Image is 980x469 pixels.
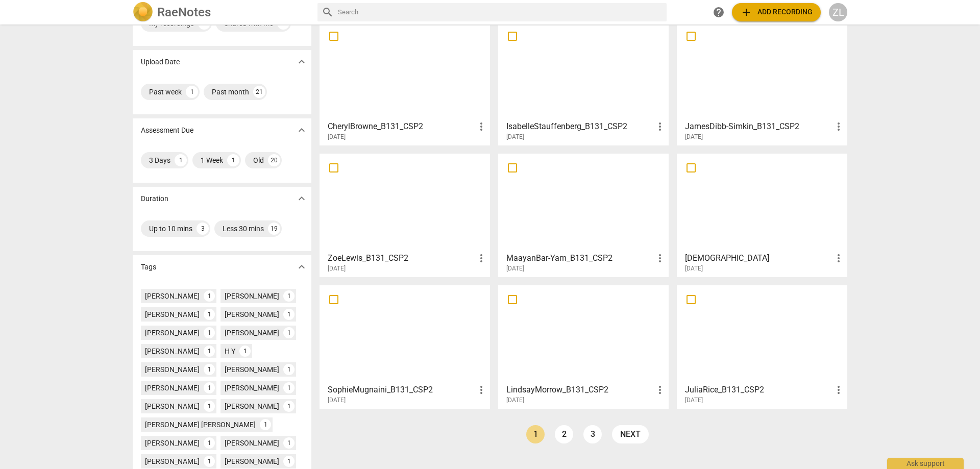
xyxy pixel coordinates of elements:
[328,384,475,396] h3: SophieMugnaini_B131_CSP2
[145,328,200,338] div: [PERSON_NAME]
[145,438,200,448] div: [PERSON_NAME]
[680,26,844,141] a: JamesDibb-Simkin_B131_CSP2[DATE]
[204,382,215,393] div: 1
[475,384,487,396] span: more_vert
[225,401,279,411] div: [PERSON_NAME]
[740,6,813,18] span: Add recording
[145,346,200,356] div: [PERSON_NAME]
[296,124,308,136] span: expand_more
[323,157,486,273] a: ZoeLewis_B131_CSP2[DATE]
[294,122,309,138] button: Show more
[680,157,844,273] a: [DEMOGRAPHIC_DATA][DATE]
[204,456,215,467] div: 1
[145,291,200,301] div: [PERSON_NAME]
[506,384,654,396] h3: LindsayMorrow_B131_CSP2
[296,192,308,205] span: expand_more
[197,223,209,235] div: 3
[502,26,665,141] a: IsabelleStauffenberg_B131_CSP2[DATE]
[201,155,223,165] div: 1 Week
[328,396,346,405] span: [DATE]
[283,327,295,338] div: 1
[157,5,211,19] h2: RaeNotes
[526,425,545,443] a: Page 1 is your current page
[832,120,845,133] span: more_vert
[141,125,193,136] p: Assessment Due
[713,6,725,18] span: help
[506,120,654,133] h3: IsabelleStauffenberg_B131_CSP2
[740,6,752,18] span: add
[328,264,346,273] span: [DATE]
[475,252,487,264] span: more_vert
[832,252,845,264] span: more_vert
[685,264,703,273] span: [DATE]
[328,252,475,264] h3: ZoeLewis_B131_CSP2
[283,382,295,393] div: 1
[506,396,524,405] span: [DATE]
[141,193,168,204] p: Duration
[145,401,200,411] div: [PERSON_NAME]
[283,309,295,320] div: 1
[225,291,279,301] div: [PERSON_NAME]
[253,155,264,165] div: Old
[685,396,703,405] span: [DATE]
[328,120,475,133] h3: CherylBrowne_B131_CSP2
[149,155,170,165] div: 3 Days
[149,87,182,97] div: Past week
[225,383,279,393] div: [PERSON_NAME]
[204,327,215,338] div: 1
[212,87,249,97] div: Past month
[260,419,271,430] div: 1
[225,328,279,338] div: [PERSON_NAME]
[832,384,845,396] span: more_vert
[204,309,215,320] div: 1
[204,437,215,449] div: 1
[709,3,728,21] a: Help
[506,133,524,141] span: [DATE]
[225,456,279,466] div: [PERSON_NAME]
[829,3,847,21] div: ZL
[506,264,524,273] span: [DATE]
[680,289,844,404] a: JuliaRice_B131_CSP2[DATE]
[506,252,654,264] h3: MaayanBar-Yam_B131_CSP2
[283,437,295,449] div: 1
[654,120,666,133] span: more_vert
[283,456,295,467] div: 1
[323,26,486,141] a: CherylBrowne_B131_CSP2[DATE]
[296,261,308,273] span: expand_more
[654,252,666,264] span: more_vert
[732,3,821,21] button: Upload
[204,345,215,357] div: 1
[133,2,309,22] a: LogoRaeNotes
[133,2,153,22] img: Logo
[227,154,239,166] div: 1
[887,458,964,469] div: Ask support
[555,425,573,443] a: Page 2
[239,345,251,357] div: 1
[502,157,665,273] a: MaayanBar-Yam_B131_CSP2[DATE]
[141,262,156,273] p: Tags
[583,425,602,443] a: Page 3
[186,86,198,98] div: 1
[204,364,215,375] div: 1
[283,364,295,375] div: 1
[283,290,295,302] div: 1
[149,224,192,234] div: Up to 10 mins
[145,383,200,393] div: [PERSON_NAME]
[283,401,295,412] div: 1
[296,56,308,68] span: expand_more
[323,289,486,404] a: SophieMugnaini_B131_CSP2[DATE]
[612,425,649,443] a: next
[145,419,256,430] div: [PERSON_NAME] [PERSON_NAME]
[654,384,666,396] span: more_vert
[322,6,334,18] span: search
[253,86,265,98] div: 21
[475,120,487,133] span: more_vert
[685,252,832,264] h3: KristenHassler_B131_CSP2
[328,133,346,141] span: [DATE]
[338,4,663,20] input: Search
[225,346,235,356] div: H Y
[145,364,200,375] div: [PERSON_NAME]
[685,133,703,141] span: [DATE]
[268,223,280,235] div: 19
[145,309,200,319] div: [PERSON_NAME]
